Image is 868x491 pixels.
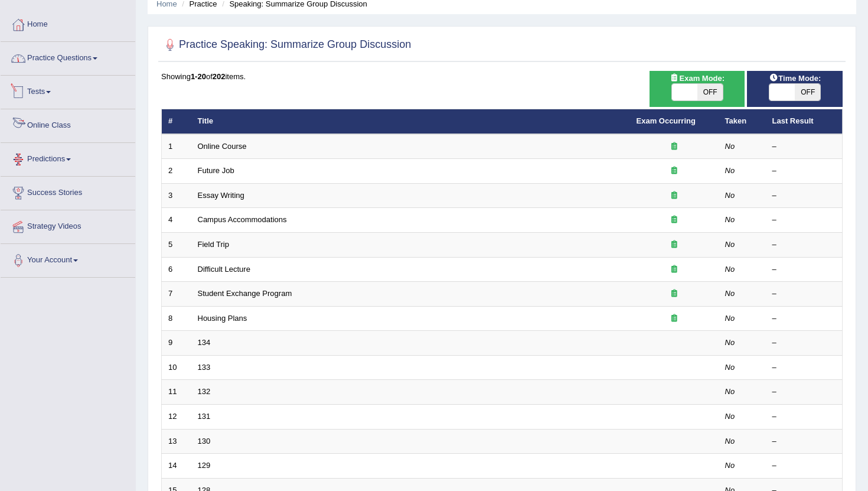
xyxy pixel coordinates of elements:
[725,289,735,298] em: No
[162,404,191,429] td: 12
[725,142,735,151] em: No
[1,210,135,240] a: Strategy Videos
[198,142,247,151] a: Online Course
[772,165,836,177] div: –
[191,72,206,81] b: 1-20
[1,244,135,274] a: Your Account
[637,288,712,300] div: Exam occurring question
[1,143,135,173] a: Predictions
[162,109,191,134] th: #
[161,71,843,82] div: Showing of items.
[772,460,836,472] div: –
[725,265,735,274] em: No
[162,282,191,307] td: 7
[637,214,712,226] div: Exam occurring question
[162,380,191,405] td: 11
[772,411,836,422] div: –
[665,72,729,84] span: Exam Mode:
[162,355,191,380] td: 10
[198,461,211,470] a: 129
[162,429,191,454] td: 13
[725,240,735,249] em: No
[161,36,411,54] h2: Practice Speaking: Summarize Group Discussion
[772,362,836,373] div: –
[719,109,766,134] th: Taken
[637,313,712,324] div: Exam occurring question
[637,190,712,201] div: Exam occurring question
[725,363,735,372] em: No
[1,8,135,38] a: Home
[191,109,630,134] th: Title
[162,159,191,184] td: 2
[795,84,820,100] span: OFF
[764,72,825,84] span: Time Mode:
[162,208,191,233] td: 4
[637,165,712,177] div: Exam occurring question
[725,191,735,200] em: No
[198,240,229,249] a: Field Trip
[725,412,735,421] em: No
[1,42,135,71] a: Practice Questions
[772,190,836,201] div: –
[198,387,211,396] a: 132
[772,436,836,447] div: –
[1,109,135,139] a: Online Class
[725,314,735,323] em: No
[725,387,735,396] em: No
[650,71,745,107] div: Show exams occurring in exams
[198,191,244,200] a: Essay Writing
[198,215,287,224] a: Campus Accommodations
[725,166,735,175] em: No
[772,337,836,349] div: –
[198,166,234,175] a: Future Job
[772,288,836,300] div: –
[162,454,191,479] td: 14
[198,314,247,323] a: Housing Plans
[772,239,836,251] div: –
[162,257,191,282] td: 6
[637,239,712,251] div: Exam occurring question
[1,76,135,105] a: Tests
[725,461,735,470] em: No
[637,264,712,275] div: Exam occurring question
[162,183,191,208] td: 3
[198,363,211,372] a: 133
[162,134,191,159] td: 1
[162,331,191,356] td: 9
[772,264,836,275] div: –
[772,141,836,152] div: –
[725,215,735,224] em: No
[198,289,292,298] a: Student Exchange Program
[697,84,723,100] span: OFF
[198,412,211,421] a: 131
[198,265,250,274] a: Difficult Lecture
[772,386,836,398] div: –
[162,306,191,331] td: 8
[725,338,735,347] em: No
[766,109,843,134] th: Last Result
[772,313,836,324] div: –
[725,437,735,446] em: No
[772,214,836,226] div: –
[198,338,211,347] a: 134
[1,177,135,206] a: Success Stories
[162,233,191,258] td: 5
[637,116,696,125] a: Exam Occurring
[213,72,226,81] b: 202
[198,437,211,446] a: 130
[637,141,712,152] div: Exam occurring question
